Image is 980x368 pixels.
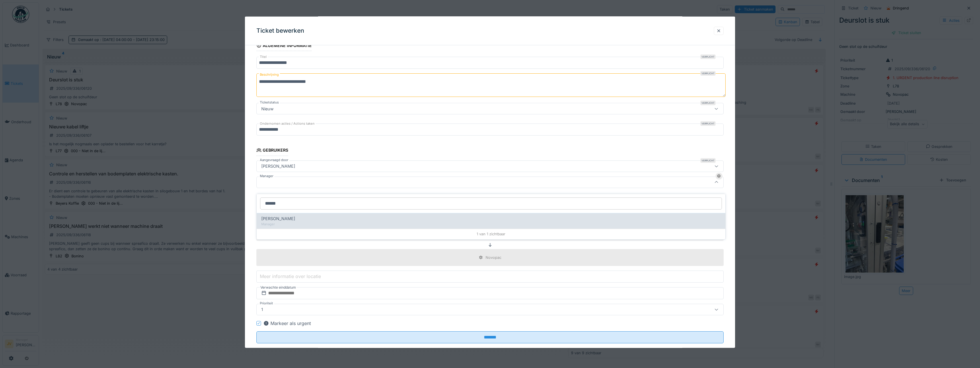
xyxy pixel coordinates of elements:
label: Ticketstatus [259,100,280,105]
div: [PERSON_NAME] [259,163,297,169]
label: Ondernomen acties / Actions taken [259,121,316,126]
div: Verplicht [700,54,716,59]
label: Prioriteit [259,301,274,306]
div: Manager [261,222,721,227]
div: 1 [259,306,265,313]
label: Verwachte einddatum [260,284,297,291]
div: Verplicht [700,158,716,163]
div: Locatie [256,193,280,203]
div: Markeer als urgent [263,320,311,327]
span: [PERSON_NAME] [261,216,295,222]
div: Verplicht [700,71,716,76]
div: Gebruikers [256,146,288,156]
label: Titel [259,54,268,59]
label: Aangevraagd door [259,157,289,162]
h3: Ticket bewerken [256,27,304,34]
div: Verplicht [700,101,716,105]
label: Meer informatie over locatie [259,273,322,280]
label: Beschrijving [259,71,280,78]
div: Nieuw [259,105,276,112]
div: Verplicht [700,121,716,126]
div: Algemene informatie [256,41,312,51]
label: Manager [259,173,274,178]
div: 1 van 1 zichtbaar [257,229,725,239]
div: Novopac [486,255,501,260]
